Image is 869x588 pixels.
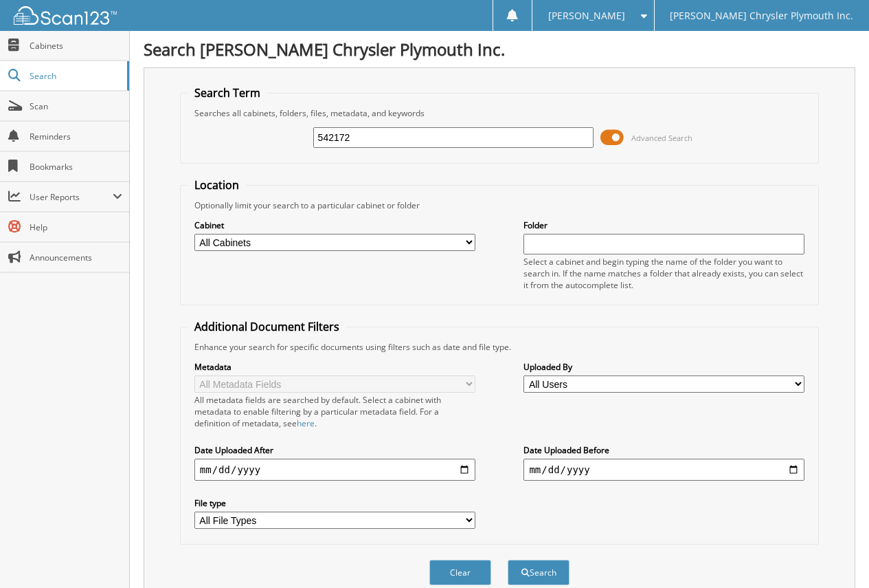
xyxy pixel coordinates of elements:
[188,341,811,353] div: Enhance your search for specific documents using filters such as date and file type.
[30,131,122,142] span: Reminders
[194,444,475,456] label: Date Uploaded After
[188,85,267,100] legend: Search Term
[188,199,811,211] div: Optionally limit your search to a particular cabinet or folder
[548,12,625,20] span: [PERSON_NAME]
[523,256,804,291] div: Select a cabinet and begin typing the name of the folder you want to search in. If the name match...
[631,133,692,143] span: Advanced Search
[194,219,475,231] label: Cabinet
[30,70,120,82] span: Search
[30,100,122,112] span: Scan
[30,40,122,52] span: Cabinets
[188,319,346,334] legend: Additional Document Filters
[194,361,475,373] label: Metadata
[508,560,569,585] button: Search
[30,191,113,203] span: User Reports
[523,361,804,373] label: Uploaded By
[194,459,475,481] input: start
[30,221,122,233] span: Help
[429,560,491,585] button: Clear
[523,459,804,481] input: end
[670,12,853,20] span: [PERSON_NAME] Chrysler Plymouth Inc.
[188,107,811,119] div: Searches all cabinets, folders, files, metadata, and keywords
[14,6,117,25] img: scan123-logo-white.svg
[194,394,475,429] div: All metadata fields are searched by default. Select a cabinet with metadata to enable filtering b...
[30,161,122,173] span: Bookmarks
[523,444,804,456] label: Date Uploaded Before
[188,177,246,193] legend: Location
[194,497,475,509] label: File type
[297,417,315,429] a: here
[523,219,804,231] label: Folder
[144,38,855,61] h1: Search [PERSON_NAME] Chrysler Plymouth Inc.
[30,252,122,263] span: Announcements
